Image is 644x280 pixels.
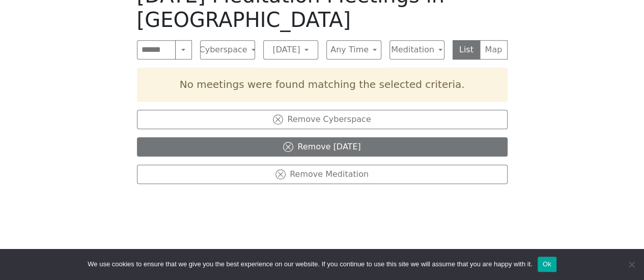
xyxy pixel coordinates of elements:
[137,137,508,157] button: Remove [DATE]
[200,40,255,59] button: Cyberspace
[137,165,508,184] button: Remove Meditation
[137,40,176,59] input: Search
[453,40,481,59] button: List
[88,259,532,269] span: We use cookies to ensure that we give you the best experience on our website. If you continue to ...
[538,257,556,272] button: Ok
[137,110,508,129] button: Remove Cyberspace
[626,259,636,269] span: No
[326,40,381,59] button: Any Time
[389,40,444,59] button: Meditation
[480,40,508,59] button: Map
[137,68,508,102] div: No meetings were found matching the selected criteria.
[175,40,191,59] button: Search
[263,40,318,59] button: [DATE]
